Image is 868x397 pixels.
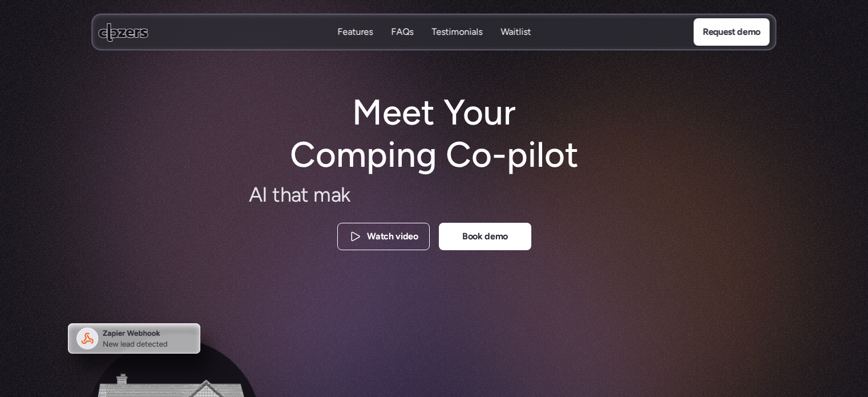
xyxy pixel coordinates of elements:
span: e [350,181,361,209]
p: Testimonials [431,26,482,38]
span: . [616,187,619,215]
span: i [427,184,431,212]
span: p [415,182,426,210]
span: I [262,181,267,209]
span: k [341,181,350,209]
span: h [280,181,291,209]
span: m [313,181,330,209]
a: FAQsFAQs [391,26,413,39]
a: Request demo [693,18,769,46]
p: Watch video [367,229,418,244]
span: g [442,187,454,215]
a: Book demo [439,223,531,250]
span: s [597,187,606,215]
span: d [514,187,525,215]
p: FAQs [391,38,413,51]
span: n [431,186,442,214]
span: c [376,181,386,209]
p: Features [337,38,373,51]
p: Book demo [462,229,507,244]
span: n [503,187,514,215]
span: o [556,187,567,215]
span: s [361,181,370,209]
span: m [398,182,415,210]
a: FeaturesFeatures [337,26,373,39]
span: f [459,187,466,215]
span: n [477,187,488,215]
span: e [530,187,541,215]
span: u [466,187,477,215]
span: r [567,187,574,215]
p: FAQs [391,26,413,38]
span: l [582,187,586,215]
span: t [574,187,582,215]
span: e [586,187,596,215]
span: o [386,181,398,209]
span: t [301,181,308,209]
span: s [606,187,615,215]
span: a [291,181,301,209]
span: A [249,181,262,209]
p: Testimonials [431,38,482,51]
span: f [542,187,548,215]
a: TestimonialsTestimonials [431,26,482,39]
span: t [272,181,280,209]
span: a [331,181,341,209]
p: Waitlist [500,38,531,51]
p: Request demo [703,25,760,39]
h1: Meet Your Comping Co-pilot [279,91,589,177]
p: Features [337,26,373,38]
p: Waitlist [500,26,531,38]
span: a [492,187,502,215]
a: WaitlistWaitlist [500,26,531,39]
span: f [548,187,555,215]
